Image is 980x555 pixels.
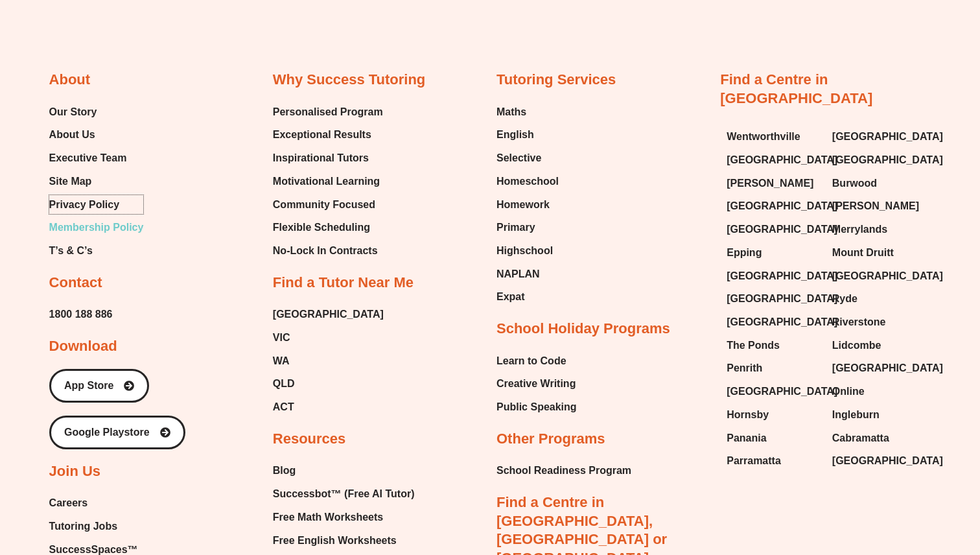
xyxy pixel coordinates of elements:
[832,359,943,378] span: [GEOGRAPHIC_DATA]
[832,150,925,170] a: [GEOGRAPHIC_DATA]
[832,220,887,239] span: Merrylands
[727,266,819,286] a: [GEOGRAPHIC_DATA]
[832,405,925,425] a: Ingleburn
[273,461,296,480] span: Blog
[49,125,144,145] a: About Us
[49,241,144,261] a: T’s & C’s
[832,429,889,448] span: Cabramatta
[496,241,553,261] span: Highschool
[273,241,378,261] span: No-Lock In Contracts
[496,148,541,168] span: Selective
[496,430,605,449] h2: Other Programs
[49,517,117,536] span: Tutoring Jobs
[727,150,819,170] a: [GEOGRAPHIC_DATA]
[727,127,800,147] span: Wentworthville
[496,125,534,145] span: English
[832,243,894,263] span: Mount Druitt
[496,374,576,394] span: Creative Writing
[496,172,559,191] a: Homeschool
[49,172,92,191] span: Site Map
[727,359,819,378] a: Penrith
[496,287,559,307] a: Expat
[727,336,819,355] a: The Ponds
[727,451,781,471] span: Parramatta
[273,508,428,527] a: Free Math Worksheets
[496,461,631,480] a: School Readiness Program
[273,508,383,527] span: Free Math Worksheets
[273,148,369,168] span: Inspirational Tutors
[727,150,837,170] span: [GEOGRAPHIC_DATA]
[496,195,559,215] a: Homework
[832,451,943,471] span: [GEOGRAPHIC_DATA]
[832,382,865,401] span: Online
[49,462,100,481] h2: Join Us
[832,266,925,286] a: [GEOGRAPHIC_DATA]
[727,220,837,239] span: [GEOGRAPHIC_DATA]
[273,125,371,145] span: Exceptional Results
[832,359,925,378] a: [GEOGRAPHIC_DATA]
[273,351,290,371] span: WA
[273,397,384,417] a: ACT
[273,195,383,215] a: Community Focused
[915,493,980,555] div: Chat Widget
[832,220,925,239] a: Merrylands
[832,127,925,147] a: [GEOGRAPHIC_DATA]
[727,243,762,263] span: Epping
[727,174,819,193] a: [PERSON_NAME]
[49,305,113,324] span: 1800 188 886
[49,493,161,513] a: Careers
[49,102,144,122] a: Our Story
[496,148,559,168] a: Selective
[49,218,144,237] a: Membership Policy
[496,195,550,215] span: Homework
[832,382,925,401] a: Online
[727,382,819,401] a: [GEOGRAPHIC_DATA]
[49,337,117,356] h2: Download
[832,196,919,216] span: [PERSON_NAME]
[273,218,383,237] a: Flexible Scheduling
[727,196,819,216] a: [GEOGRAPHIC_DATA]
[727,289,819,309] a: [GEOGRAPHIC_DATA]
[49,102,97,122] span: Our Story
[727,220,819,239] a: [GEOGRAPHIC_DATA]
[496,320,670,338] h2: School Holiday Programs
[832,451,925,471] a: [GEOGRAPHIC_DATA]
[727,127,819,147] a: Wentworthville
[496,265,540,284] span: NAPLAN
[49,148,144,168] a: Executive Team
[496,102,526,122] span: Maths
[832,243,925,263] a: Mount Druitt
[727,196,837,216] span: [GEOGRAPHIC_DATA]
[49,195,144,215] a: Privacy Policy
[727,405,819,425] a: Hornsby
[727,336,780,355] span: The Ponds
[273,531,397,550] span: Free English Worksheets
[720,71,872,106] a: Find a Centre in [GEOGRAPHIC_DATA]
[496,125,559,145] a: English
[273,172,383,191] a: Motivational Learning
[49,148,127,168] span: Executive Team
[727,174,813,193] span: [PERSON_NAME]
[273,484,428,504] a: Successbot™ (Free AI Tutor)
[496,265,559,284] a: NAPLAN
[832,289,925,309] a: Ryde
[273,484,415,504] span: Successbot™ (Free AI Tutor)
[273,305,384,324] a: [GEOGRAPHIC_DATA]
[49,241,93,261] span: T’s & C’s
[49,369,149,403] a: App Store
[273,125,383,145] a: Exceptional Results
[496,102,559,122] a: Maths
[273,374,384,394] a: QLD
[273,218,370,237] span: Flexible Scheduling
[273,148,383,168] a: Inspirational Tutors
[727,243,819,263] a: Epping
[273,328,384,348] a: VIC
[49,493,88,513] span: Careers
[832,289,857,309] span: Ryde
[832,174,877,193] span: Burwood
[832,313,925,332] a: Riverstone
